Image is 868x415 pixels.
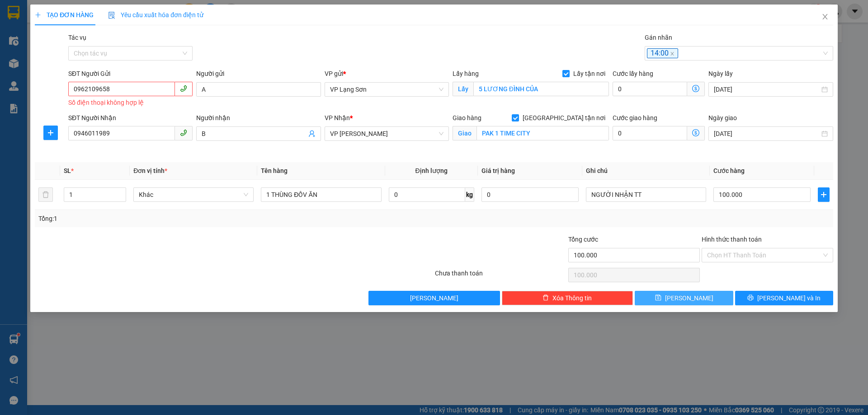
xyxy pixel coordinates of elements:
[613,82,687,96] input: Cước lấy hàng
[196,69,321,79] div: Người gửi
[708,70,733,77] label: Ngày lấy
[35,11,94,19] span: TẠO ĐƠN HÀNG
[196,113,321,123] div: Người nhận
[714,129,819,139] input: Ngày giao
[465,187,474,202] span: kg
[665,293,713,303] span: [PERSON_NAME]
[368,291,500,305] button: [PERSON_NAME]
[818,187,830,202] button: plus
[692,129,699,136] span: dollar-circle
[434,268,567,284] div: Chưa thanh toán
[330,127,443,140] span: VP Minh Khai
[325,69,449,79] div: VP gửi
[645,34,672,41] label: Gán nhãn
[812,5,838,30] button: Close
[35,12,41,18] span: plus
[68,69,193,79] div: SĐT Người Gửi
[613,114,657,121] label: Cước giao hàng
[415,167,448,174] span: Định lượng
[68,113,193,123] div: SĐT Người Nhận
[613,126,687,140] input: Cước giao hàng
[570,69,609,79] span: Lấy tận nơi
[68,98,193,108] div: Số điện thoại không hợp lệ
[818,191,829,198] span: plus
[519,113,609,123] span: [GEOGRAPHIC_DATA] tận nơi
[180,85,187,92] span: phone
[261,187,381,202] input: VD: Bàn, Ghế
[821,13,829,20] span: close
[308,130,316,137] span: user-add
[635,291,733,305] button: save[PERSON_NAME]
[108,12,115,19] img: icon
[180,129,187,136] span: phone
[670,51,675,56] span: close
[542,294,549,302] span: delete
[68,34,86,41] label: Tác vụ
[552,293,592,303] span: Xóa Thông tin
[568,236,598,243] span: Tổng cước
[713,167,745,174] span: Cước hàng
[757,293,821,303] span: [PERSON_NAME] và In
[453,82,473,96] span: Lấy
[64,167,71,174] span: SL
[714,84,819,94] input: Ngày lấy
[502,291,633,305] button: deleteXóa Thông tin
[476,126,609,140] input: Giao tận nơi
[613,70,653,77] label: Cước lấy hàng
[747,294,754,302] span: printer
[655,294,661,302] span: save
[325,114,350,121] span: VP Nhận
[453,70,479,77] span: Lấy hàng
[38,214,335,224] div: Tổng: 1
[108,11,203,19] span: Yêu cầu xuất hóa đơn điện tử
[44,129,57,136] span: plus
[481,167,515,174] span: Giá trị hàng
[473,82,609,96] input: Lấy tận nơi
[702,236,762,243] label: Hình thức thanh toán
[481,187,579,202] input: 0
[453,126,476,140] span: Giao
[647,48,678,59] span: 14:00
[43,126,58,140] button: plus
[139,188,248,201] span: Khác
[261,167,288,174] span: Tên hàng
[582,162,710,180] th: Ghi chú
[453,114,481,121] span: Giao hàng
[735,291,833,305] button: printer[PERSON_NAME] và In
[38,187,53,202] button: delete
[708,114,737,121] label: Ngày giao
[586,187,706,202] input: Ghi Chú
[133,167,167,174] span: Đơn vị tính
[410,293,458,303] span: [PERSON_NAME]
[330,83,443,96] span: VP Lạng Sơn
[692,85,699,92] span: dollar-circle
